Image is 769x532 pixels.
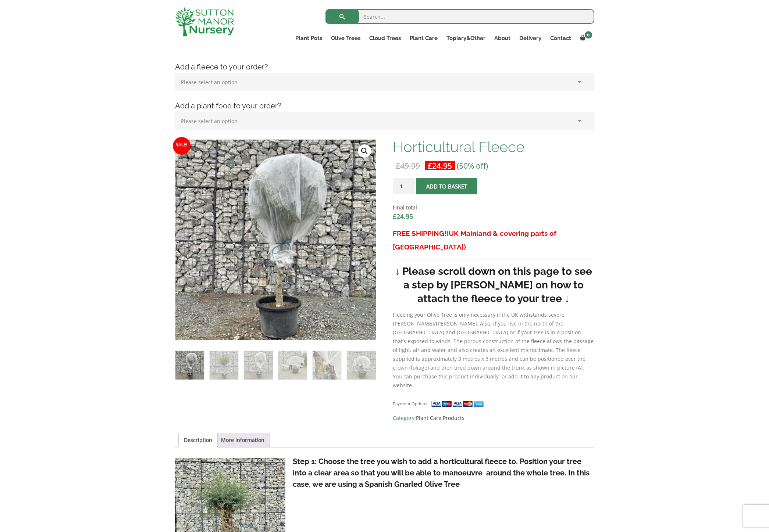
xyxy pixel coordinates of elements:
[395,265,592,305] strong: ↓ Please scroll down on this page to see a step by [PERSON_NAME] on how to attach the fleece to y...
[405,33,442,43] a: Plant Care
[358,144,371,158] a: View full-screen image gallery
[393,212,396,221] span: £
[365,33,405,43] a: Cloud Trees
[244,351,273,380] img: Horticultural Fleece - Image 3
[585,31,592,39] span: 0
[175,351,204,380] img: Horticultural Fleece
[393,227,594,254] h3: FREE SHIPPING!
[175,7,234,36] img: logo
[347,351,376,380] img: Horticultural Fleece - Image 6
[428,161,452,171] bdi: 24.95
[515,33,546,43] a: Delivery
[173,137,191,155] span: Sale!
[278,351,307,380] img: Horticultural Fleece - Image 4
[442,33,490,43] a: Topiary&Other
[325,9,594,24] input: Search...
[221,433,264,447] a: More Information
[184,433,212,447] a: Description
[393,212,413,221] bdi: 24.95
[393,310,594,390] p: Fleecing your Olive Tree is only necessary if the UK withstands severe [PERSON_NAME]/[PERSON_NAME...
[416,178,477,194] button: Add to basket
[313,351,342,380] img: Horticultural Fleece - Image 5
[393,229,556,251] span: (UK Mainland & covering parts of [GEOGRAPHIC_DATA])
[293,457,590,489] strong: Step 1: Choose the tree you wish to add a horticultural fleece to. Position your tree into a clea...
[393,401,428,406] small: Payment Options:
[170,61,600,73] h4: Add a fleece to your order?
[576,33,594,43] a: 0
[396,161,420,171] bdi: 49.99
[393,203,594,212] dt: Final total
[457,161,488,171] span: (50% off)
[396,161,400,171] span: £
[210,351,239,380] img: Horticultural Fleece - Image 2
[428,161,432,171] span: £
[431,400,486,408] img: payment supported
[416,414,464,421] a: Plant Care Products
[327,33,365,43] a: Olive Trees
[490,33,515,43] a: About
[393,414,594,423] span: Category:
[291,33,327,43] a: Plant Pots
[393,139,594,155] h1: Horticultural Fleece
[170,100,600,112] h4: Add a plant food to your order?
[546,33,576,43] a: Contact
[393,178,415,194] input: Product quantity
